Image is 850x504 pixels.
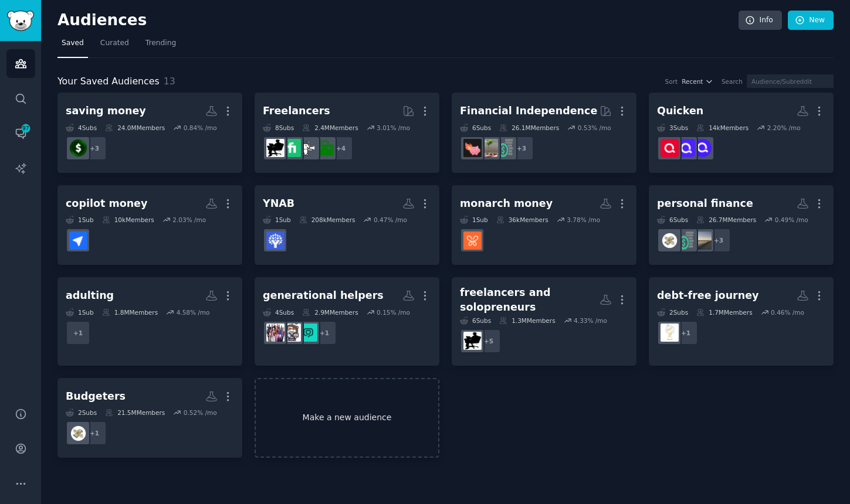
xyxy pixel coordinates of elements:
div: Financial Independence [460,104,597,118]
div: 6 Sub s [460,316,491,325]
a: copilot money1Sub10kMembers2.03% /mocopilotmoney [57,185,242,265]
a: Curated [96,34,133,58]
div: 24.0M Members [105,124,165,132]
img: Money [69,139,87,157]
a: New [788,11,834,30]
div: 8 Sub s [263,124,294,132]
img: QuickenOfficial [693,139,712,157]
div: 2.20 % /mo [767,124,801,132]
div: 0.84 % /mo [184,124,217,132]
div: + 1 [66,321,90,345]
img: DebtAdvice [661,323,679,342]
span: Trending [145,38,176,49]
div: 14k Members [696,124,749,132]
img: Freelancers [463,332,482,350]
a: Saved [57,34,88,58]
a: Make a new audience [255,378,439,458]
a: Financial Independence6Subs26.1MMembers0.53% /mo+3FinancialPlanningFirefatFIRE [452,93,636,173]
img: Freelancers [266,139,285,157]
img: budget [661,231,679,250]
div: + 3 [82,136,107,161]
div: saving money [66,104,146,118]
a: personal finance6Subs26.7MMembers0.49% /mo+3retirementFinancialPlanningbudget [649,185,834,265]
img: quicken [661,139,679,157]
div: generational helpers [263,288,384,303]
div: 0.53 % /mo [578,124,611,132]
div: 208k Members [299,216,355,224]
div: 1 Sub [263,216,291,224]
a: YNAB1Sub208kMembers0.47% /moynab [255,185,439,265]
div: freelancers and solopreneurs [460,285,600,314]
a: 97 [6,119,35,148]
div: Budgeters [66,389,126,404]
a: monarch money1Sub36kMembers3.78% /moMonarchMoney [452,185,636,265]
div: 1.3M Members [499,316,555,325]
img: workingmoms [283,323,301,342]
img: FinancialPlanning [677,231,695,250]
div: + 1 [312,321,337,345]
img: forhire [316,139,334,157]
div: 2 Sub s [66,408,97,417]
div: YNAB [263,196,294,211]
div: 4 Sub s [263,308,294,316]
a: saving money4Subs24.0MMembers0.84% /mo+3Money [57,93,242,173]
a: Freelancers8Subs2.4MMembers3.01% /mo+4forhirefreelance_forhireFiverrFreelancers [255,93,439,173]
div: Quicken [657,104,703,118]
h2: Audiences [57,11,739,30]
img: Mommit [299,323,317,342]
div: 2 Sub s [657,308,688,316]
img: budget [69,424,87,442]
img: simplifimoney [677,139,695,157]
div: + 3 [706,228,731,253]
div: 2.9M Members [302,308,358,316]
span: Curated [100,38,129,49]
span: 97 [21,124,31,132]
span: Your Saved Audiences [57,74,160,89]
img: fatFIRE [463,139,482,157]
img: copilotmoney [69,231,87,250]
div: 4 Sub s [66,124,97,132]
div: personal finance [657,196,753,211]
div: 26.7M Members [696,216,756,224]
div: Search [722,77,743,86]
a: Quicken3Subs14kMembers2.20% /moQuickenOfficialsimplifimoneyquicken [649,93,834,173]
div: 10k Members [102,216,154,224]
div: 1.7M Members [696,308,752,316]
div: 4.58 % /mo [177,308,210,316]
div: debt-free journey [657,288,758,303]
div: 0.15 % /mo [377,308,410,316]
div: 0.46 % /mo [771,308,804,316]
img: MonarchMoney [463,231,482,250]
div: 36k Members [496,216,548,224]
div: + 5 [476,329,501,353]
div: 21.5M Members [105,408,165,417]
div: monarch money [460,196,553,211]
img: retirement [693,231,712,250]
div: 3.01 % /mo [377,124,410,132]
div: Freelancers [263,104,330,118]
div: 0.47 % /mo [374,216,407,224]
a: Trending [141,34,180,58]
input: Audience/Subreddit [747,74,834,88]
img: GummySearch logo [7,11,34,31]
img: Fiverr [283,139,301,157]
div: 6 Sub s [657,216,688,224]
div: + 1 [673,321,698,345]
span: Recent [682,77,703,86]
div: 0.49 % /mo [775,216,808,224]
div: 6 Sub s [460,124,491,132]
a: Info [739,11,782,30]
a: Budgeters2Subs21.5MMembers0.52% /mo+1budget [57,378,242,458]
a: debt-free journey2Subs1.7MMembers0.46% /mo+1DebtAdvice [649,277,834,366]
div: 3 Sub s [657,124,688,132]
div: + 3 [509,136,534,161]
div: 2.03 % /mo [172,216,206,224]
button: Recent [682,77,713,86]
a: freelancers and solopreneurs6Subs1.3MMembers4.33% /mo+5Freelancers [452,277,636,366]
div: 4.33 % /mo [574,316,607,325]
img: ynab [266,231,285,250]
a: adulting1Sub1.8MMembers4.58% /mo+1 [57,277,242,366]
span: Saved [62,38,84,49]
div: 3.78 % /mo [567,216,600,224]
div: 1 Sub [66,216,94,224]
